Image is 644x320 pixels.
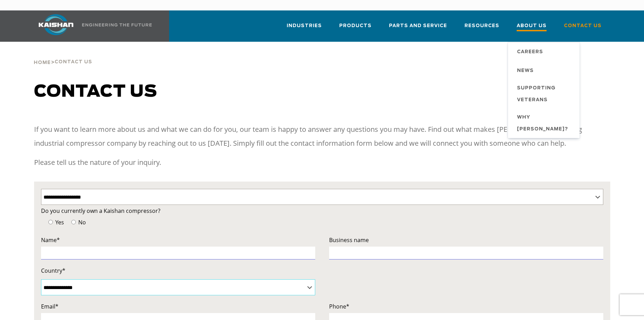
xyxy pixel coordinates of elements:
label: Country* [41,266,315,275]
a: Parts and Service [389,17,447,40]
span: Resources [464,22,499,30]
span: Products [339,22,372,30]
span: Contact Us [55,60,92,64]
label: Name* [41,235,315,245]
label: Business name [329,235,603,245]
span: Parts and Service [389,22,447,30]
label: Do you currently own a Kaishan compressor? [41,206,603,216]
a: About Us [517,17,547,42]
span: News [517,65,534,77]
p: If you want to learn more about us and what we can do for you, our team is happy to answer any qu... [34,122,610,150]
span: Yes [54,218,64,226]
div: > [34,42,92,68]
span: About Us [517,22,547,31]
span: Contact Us [564,22,602,30]
label: Email* [41,302,315,311]
a: Products [339,17,372,40]
a: Home [34,59,51,65]
a: Kaishan USA [30,10,153,42]
a: Supporting Veterans [510,80,580,109]
input: Yes [48,220,53,224]
a: Why [PERSON_NAME]? [510,109,580,138]
span: Supporting Veterans [517,82,573,106]
a: News [510,61,580,80]
label: Phone* [329,302,603,311]
span: Home [34,61,51,65]
p: Please tell us the nature of your inquiry. [34,155,610,169]
span: Careers [517,46,543,58]
a: Careers [510,42,580,61]
span: Why [PERSON_NAME]? [517,112,573,135]
a: Industries [287,17,322,40]
img: Engineering the future [82,23,152,26]
span: Contact us [34,83,157,100]
span: Industries [287,22,322,30]
a: Contact Us [564,17,602,40]
input: No [71,220,76,224]
a: Resources [464,17,499,40]
span: No [77,218,86,226]
img: kaishan logo [30,14,82,35]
